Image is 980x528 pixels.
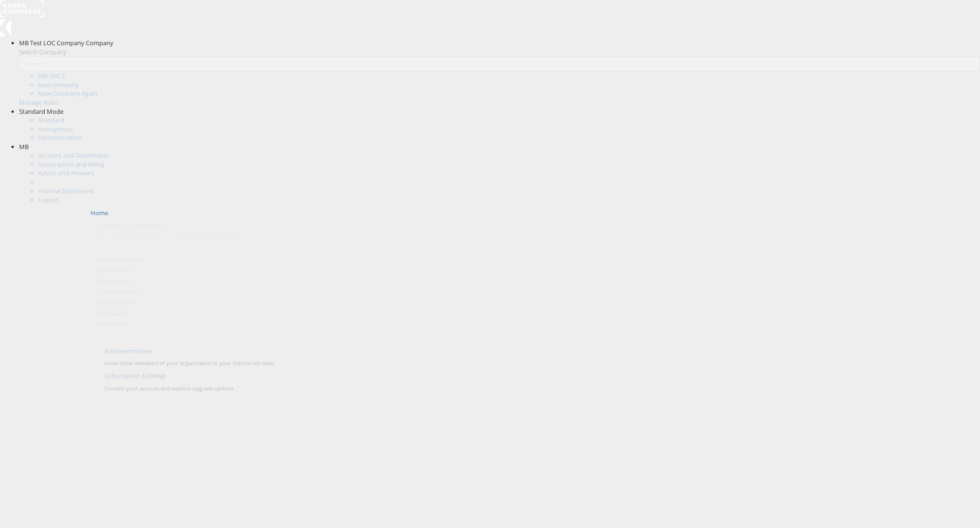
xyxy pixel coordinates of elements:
[38,125,73,133] a: Anonymous
[38,80,79,89] a: New company
[97,317,123,325] label: 0 accounts
[19,48,980,57] div: Switch Company
[91,209,108,217] a: Home
[97,227,973,236] h6: Connect a channel
[97,273,129,281] label: 500 accounts
[19,56,980,71] input: Search
[97,328,123,335] label: 0 accounts
[38,116,64,124] a: Standard
[38,151,109,159] a: Account and Teammates
[38,89,97,98] a: New Company Again
[38,160,104,169] a: Subscription and Billing
[38,133,82,142] a: Demonstration
[97,263,143,270] label: Channels available
[38,187,93,195] a: Internal Dashboard
[97,385,973,392] p: Connect your account and explore upgrade options
[38,169,94,177] a: Advice and Answers
[38,71,65,80] a: MB test 2
[97,371,159,380] a: Subscription & billing
[97,306,129,314] label: 500 accounts
[19,39,113,47] span: MB Test LOC Company Company
[38,195,59,204] a: Logout
[19,98,59,107] a: Manage Roles
[102,295,134,303] label: 500 accounts
[97,347,145,355] a: Add teammates
[97,359,973,367] p: Invite other members of your organization to your StitcherAds team
[19,142,29,151] span: MB
[19,107,63,116] span: Standard Mode
[97,241,973,249] p: Give channel permissions and select accounts to connect
[97,284,129,292] label: 500 accounts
